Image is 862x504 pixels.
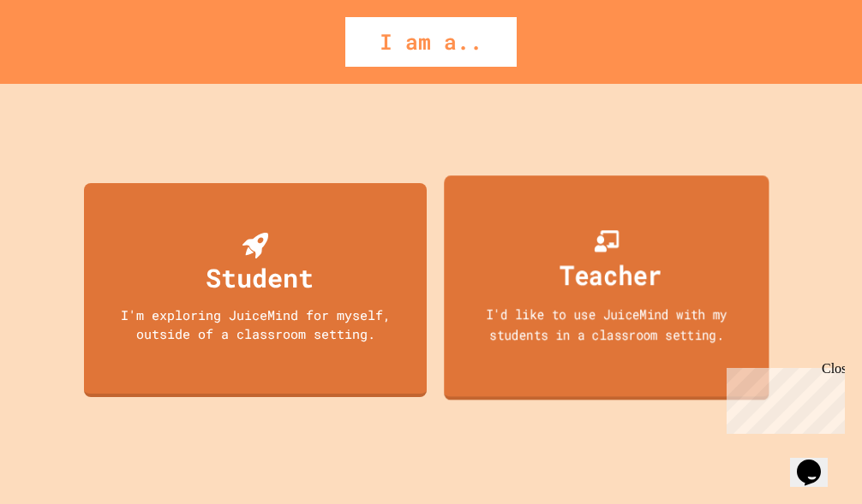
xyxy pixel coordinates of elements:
div: I am a.. [345,17,517,67]
div: Student [206,258,314,297]
iframe: chat widget [720,361,845,434]
div: Chat with us now!Close [7,7,118,109]
div: I'm exploring JuiceMind for myself, outside of a classroom setting. [101,305,410,344]
div: I'd like to use JuiceMind with my students in a classroom setting. [460,304,753,344]
iframe: chat widget [790,436,845,487]
div: Teacher [560,254,662,294]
